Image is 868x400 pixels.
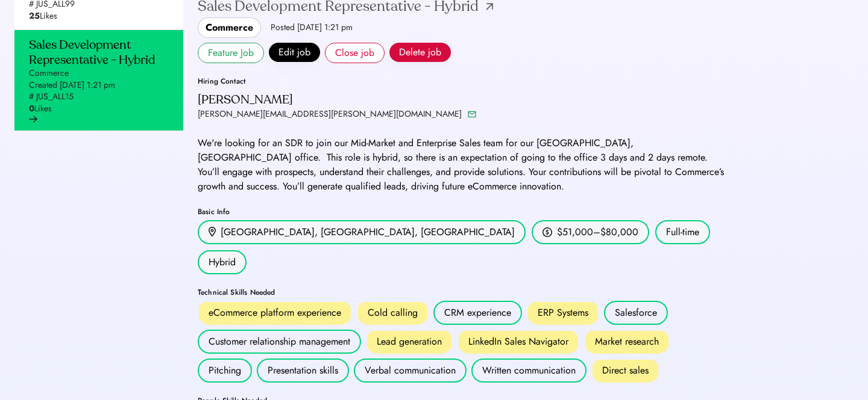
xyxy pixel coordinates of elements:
img: arrow-up-right.png [486,3,493,10]
div: CRM experience [444,306,511,320]
div: Cold calling [368,306,418,320]
div: [GEOGRAPHIC_DATA], [GEOGRAPHIC_DATA], [GEOGRAPHIC_DATA] [221,225,515,239]
div: Hiring Contact [198,78,477,85]
div: Created [DATE] 1:21 pm [29,79,115,91]
div: eCommerce platform experience [209,306,341,320]
div: Technical Skills Needed [198,289,726,296]
div: Full-time [655,220,710,244]
div: Verbal communication [365,363,456,378]
div: Commerce [206,20,253,35]
div: [PERSON_NAME][EMAIL_ADDRESS][PERSON_NAME][DOMAIN_NAME] [198,107,462,122]
div: Likes [29,10,57,22]
div: Written communication [482,363,576,378]
div: Customer relationship management [209,334,350,349]
div: Pitching [209,363,241,378]
div: $51,000–$80,000 [557,225,638,239]
div: [PERSON_NAME] [198,92,293,107]
div: Hybrid [198,250,247,274]
div: Lead generation [377,334,442,349]
div: Market research [595,334,659,349]
button: Feature Job [198,43,264,63]
div: Presentation skills [268,363,338,378]
strong: 25 [29,10,40,22]
div: Commerce [29,67,69,79]
div: # JUS_ALL15 [29,91,74,103]
button: Close job [325,43,385,63]
img: money.svg [542,227,552,238]
div: Salesforce [615,306,657,320]
strong: 0 [29,102,34,114]
div: Direct sales [602,363,649,378]
div: Sales Development Representative - Hybrid [29,37,162,67]
button: Delete job [389,43,451,62]
div: LinkedIn Sales Navigator [468,334,568,349]
div: We're looking for an SDR to join our Mid-Market and Enterprise Sales team for our [GEOGRAPHIC_DAT... [198,136,726,194]
div: Likes [29,103,52,115]
div: ERP Systems [538,306,588,320]
div: Posted [DATE] 1:21 pm [271,22,353,34]
div: Basic Info [198,208,726,215]
img: arrow-right-black.svg [29,115,37,123]
button: Edit job [269,43,320,62]
img: location.svg [209,227,216,237]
